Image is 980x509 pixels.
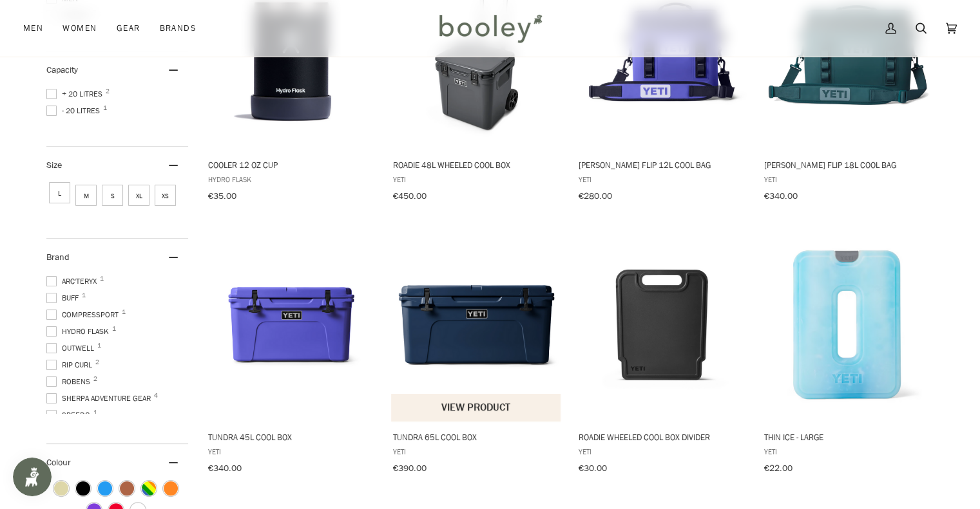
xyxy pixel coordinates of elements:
span: Roadie Wheeled Cool Box Divider [578,430,745,442]
span: 1 [82,292,86,299]
span: 1 [103,105,107,111]
span: Rip Curl [46,359,96,371]
span: 2 [95,359,99,366]
span: Colour [46,456,81,468]
span: 2 [93,376,97,382]
span: Brand [46,251,70,263]
span: 1 [100,275,104,282]
span: Colour: Blue [98,481,112,495]
span: + 20 Litres [46,88,106,100]
span: Thin Ice - Large [764,430,930,442]
span: Colour: Black [76,481,90,495]
span: [PERSON_NAME] Flip 12L Cool Bag [578,159,745,171]
span: Hydro Flask [207,174,374,185]
span: Size [46,159,62,171]
span: €30.00 [578,461,606,474]
span: Colour: Brown [120,481,134,495]
span: Tundra 45L Cool Box [207,430,374,442]
span: €450.00 [393,190,427,202]
span: €340.00 [764,190,797,202]
span: 1 [122,309,126,315]
span: Women [62,22,97,35]
img: Yeti Thin Ice - Large - Booley Galway [762,239,932,410]
span: 2 [106,88,110,95]
span: €280.00 [578,190,611,202]
span: Capacity [46,64,78,76]
span: €390.00 [393,461,427,474]
span: Roadie 48L Wheeled Cool Box [393,159,560,171]
a: Thin Ice - Large [762,228,932,477]
span: YETI [578,445,745,456]
span: Brands [159,22,197,35]
iframe: Button to open loyalty program pop-up [13,458,52,496]
span: Size: XL [128,185,149,206]
a: Tundra 65L Cool Box [391,228,562,477]
span: Robens [46,376,94,387]
span: 1 [112,326,116,332]
span: Size: M [75,185,97,206]
span: €340.00 [207,461,241,474]
span: Cooler 12 oz Cup [207,159,374,171]
span: Colour: Beige [54,481,68,495]
span: YETI [393,445,560,456]
span: YETI [207,445,374,456]
span: €35.00 [207,190,236,202]
span: YETI [393,174,560,185]
span: Hydro Flask [46,326,113,337]
span: Buff [46,292,82,304]
span: Men [23,22,43,35]
span: Gear [117,22,140,35]
span: 1 [93,409,97,416]
span: Colour: Multicolour [142,481,156,495]
span: YETI [764,174,930,185]
span: Tundra 65L Cool Box [393,430,560,442]
img: Yeti Tundra 65L Cool Box Navy - Booley Galway [391,239,562,410]
span: Colour: Orange [164,481,178,495]
span: €22.00 [764,461,792,474]
button: View product [391,393,561,421]
span: Speedo [46,409,94,421]
span: - 20 Litres [46,105,104,116]
span: Arc'teryx [46,275,101,287]
img: Yeti Tundra 45L Cool Box Ultramarine Violet - Booley Galway [206,239,376,410]
a: Roadie Wheeled Cool Box Divider [576,228,747,477]
span: YETI [764,445,930,456]
span: Size: XS [155,185,176,206]
span: 4 [154,393,158,399]
span: Size: L [49,182,70,203]
span: Outwell [46,342,98,354]
span: Sherpa Adventure Gear [46,393,155,404]
span: Size: S [102,185,123,206]
img: Yeti Roadie Wheeled Cooler Divider - Booley Galway [576,239,747,410]
span: [PERSON_NAME] Flip 18L Cool Bag [764,159,930,171]
span: YETI [578,174,745,185]
img: Booley [434,10,546,47]
span: 1 [97,342,101,349]
span: COMPRESSPORT [46,309,122,320]
a: Tundra 45L Cool Box [206,228,376,477]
